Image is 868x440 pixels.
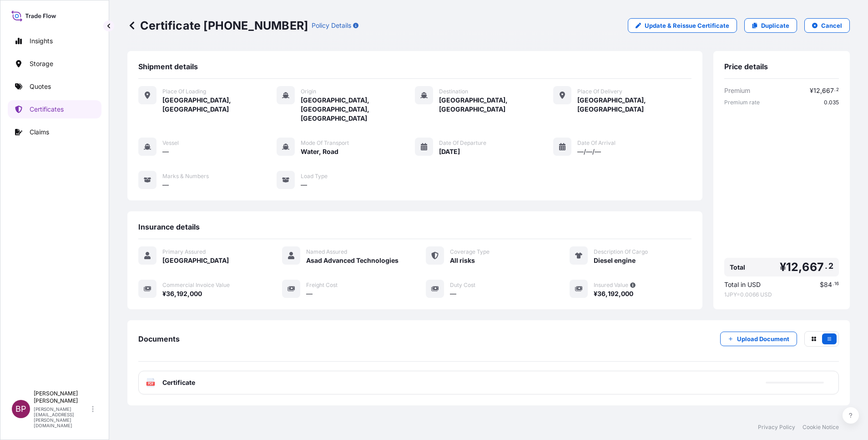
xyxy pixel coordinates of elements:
[8,77,101,96] a: Quotes
[810,87,813,94] span: ¥
[804,18,850,33] button: Cancel
[162,139,179,147] span: Vessel
[30,82,51,91] p: Quotes
[645,21,729,30] p: Update & Reissue Certificate
[594,248,648,256] span: Description Of Cargo
[306,248,347,256] span: Named Assured
[820,87,822,94] span: ,
[34,390,90,404] p: [PERSON_NAME] [PERSON_NAME]
[439,139,486,147] span: Date of Departure
[15,404,26,414] span: BP
[162,291,166,297] span: ¥
[608,291,619,297] span: 192
[30,59,53,68] p: Storage
[138,62,198,71] span: Shipment details
[834,88,836,92] span: .
[8,100,101,118] a: Certificates
[177,291,187,297] span: 192
[577,147,601,156] span: —/—/—
[439,147,460,156] span: [DATE]
[744,18,797,33] a: Duplicate
[306,289,313,298] span: —
[621,291,633,297] span: 000
[162,173,209,180] span: Marks & Numbers
[802,261,824,273] span: 667
[166,291,174,297] span: 36
[833,282,834,286] span: .
[577,88,622,95] span: Place of Delivery
[301,88,316,95] span: Origin
[577,96,691,114] span: [GEOGRAPHIC_DATA], [GEOGRAPHIC_DATA]
[450,289,456,298] span: —
[724,291,839,298] span: 1 JPY = 0.0066 USD
[724,280,761,289] span: Total in USD
[190,291,202,297] span: 000
[786,261,798,273] span: 12
[825,263,828,269] span: .
[780,261,786,273] span: ¥
[619,291,621,297] span: ,
[138,222,200,231] span: Insurance details
[162,88,206,95] span: Place of Loading
[450,248,490,256] span: Coverage Type
[824,99,839,106] span: 0.035
[730,263,745,272] span: Total
[162,378,195,387] span: Certificate
[450,256,475,265] span: All risks
[724,62,768,71] span: Price details
[162,248,206,256] span: Primary Assured
[758,424,795,431] a: Privacy Policy
[834,282,839,286] span: 16
[187,291,190,297] span: ,
[8,32,101,50] a: Insights
[301,139,349,147] span: Mode of Transport
[30,105,64,114] p: Certificates
[162,256,229,265] span: [GEOGRAPHIC_DATA]
[138,334,180,343] span: Documents
[301,180,307,189] span: —
[306,256,399,265] span: Asad Advanced Technologies
[450,281,475,289] span: Duty Cost
[301,147,338,156] span: Water, Road
[628,18,737,33] a: Update & Reissue Certificate
[606,291,608,297] span: ,
[34,406,90,428] p: [PERSON_NAME][EMAIL_ADDRESS][PERSON_NAME][DOMAIN_NAME]
[724,99,760,106] span: Premium rate
[720,332,797,346] button: Upload Document
[836,88,839,92] span: 2
[737,334,789,343] p: Upload Document
[162,281,230,289] span: Commercial Invoice Value
[306,281,338,289] span: Freight Cost
[174,291,177,297] span: ,
[594,291,597,297] span: ¥
[594,281,628,289] span: Insured Value
[162,96,277,114] span: [GEOGRAPHIC_DATA], [GEOGRAPHIC_DATA]
[127,18,308,33] p: Certificate [PHONE_NUMBER]
[8,123,101,141] a: Claims
[148,382,154,385] text: PDF
[30,128,49,137] p: Claims
[724,86,750,95] span: Premium
[813,87,820,94] span: 12
[577,139,616,147] span: Date of Arrival
[761,21,789,30] p: Duplicate
[439,96,553,114] span: [GEOGRAPHIC_DATA], [GEOGRAPHIC_DATA]
[821,21,842,30] p: Cancel
[820,281,824,288] span: $
[828,263,833,269] span: 2
[8,55,101,73] a: Storage
[162,180,169,189] span: —
[301,96,415,123] span: [GEOGRAPHIC_DATA], [GEOGRAPHIC_DATA], [GEOGRAPHIC_DATA]
[162,147,169,156] span: —
[312,21,351,30] p: Policy Details
[822,87,834,94] span: 667
[824,281,832,288] span: 84
[802,424,839,431] a: Cookie Notice
[597,291,606,297] span: 36
[798,261,802,273] span: ,
[439,88,468,95] span: Destination
[30,36,53,46] p: Insights
[301,173,328,180] span: Load Type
